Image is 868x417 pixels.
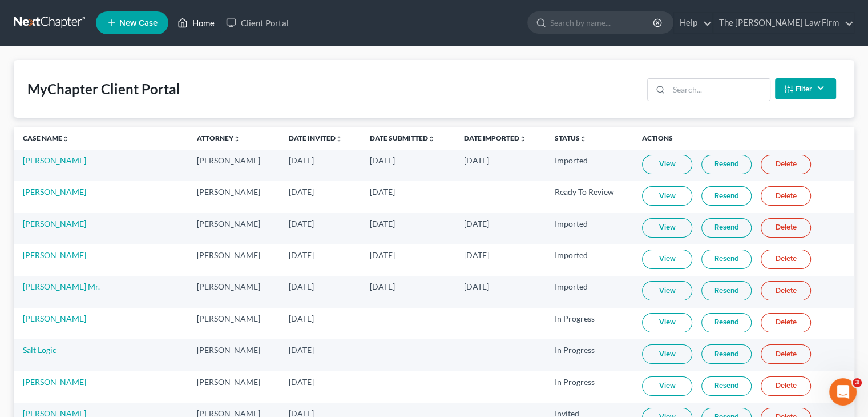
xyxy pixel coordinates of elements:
[188,339,280,371] td: [PERSON_NAME]
[853,378,862,387] span: 3
[188,276,280,308] td: [PERSON_NAME]
[23,155,86,165] a: [PERSON_NAME]
[188,371,280,403] td: [PERSON_NAME]
[23,282,100,291] a: [PERSON_NAME] Mr.
[701,218,752,238] a: Resend
[23,219,86,228] a: [PERSON_NAME]
[370,155,395,165] span: [DATE]
[761,155,811,174] a: Delete
[546,181,633,212] td: Ready To Review
[197,134,240,142] a: Attorneyunfold_more
[761,218,811,238] a: Delete
[23,345,56,355] a: Salt Logic
[289,314,314,323] span: [DATE]
[642,281,692,300] a: View
[464,250,489,260] span: [DATE]
[370,250,395,260] span: [DATE]
[829,378,857,406] iframe: Intercom live chat
[23,187,86,197] a: [PERSON_NAME]
[188,244,280,276] td: [PERSON_NAME]
[464,282,489,291] span: [DATE]
[289,219,314,228] span: [DATE]
[23,250,86,260] a: [PERSON_NAME]
[701,186,752,206] a: Resend
[546,150,633,181] td: Imported
[336,135,342,142] i: unfold_more
[188,213,280,244] td: [PERSON_NAME]
[188,181,280,212] td: [PERSON_NAME]
[370,219,395,228] span: [DATE]
[546,213,633,244] td: Imported
[642,376,692,396] a: View
[701,281,752,300] a: Resend
[761,313,811,332] a: Delete
[220,13,294,33] a: Client Portal
[289,282,314,291] span: [DATE]
[370,187,395,197] span: [DATE]
[642,250,692,269] a: View
[642,218,692,238] a: View
[546,308,633,339] td: In Progress
[23,377,86,387] a: [PERSON_NAME]
[188,308,280,339] td: [PERSON_NAME]
[289,345,314,355] span: [DATE]
[289,377,314,387] span: [DATE]
[289,155,314,165] span: [DATE]
[701,155,752,174] a: Resend
[23,134,69,142] a: Case Nameunfold_more
[289,187,314,197] span: [DATE]
[464,155,489,165] span: [DATE]
[519,135,526,142] i: unfold_more
[674,13,712,33] a: Help
[23,314,86,323] a: [PERSON_NAME]
[289,250,314,260] span: [DATE]
[761,186,811,206] a: Delete
[289,134,342,142] a: Date Invitedunfold_more
[761,281,811,300] a: Delete
[642,313,692,332] a: View
[464,134,526,142] a: Date Importedunfold_more
[546,339,633,371] td: In Progress
[701,344,752,364] a: Resend
[761,250,811,269] a: Delete
[701,250,752,269] a: Resend
[550,12,655,33] input: Search by name...
[370,134,435,142] a: Date Submittedunfold_more
[428,135,435,142] i: unfold_more
[642,186,692,206] a: View
[633,127,854,150] th: Actions
[642,344,692,364] a: View
[188,150,280,181] td: [PERSON_NAME]
[172,13,220,33] a: Home
[27,80,180,98] div: MyChapter Client Portal
[642,155,692,174] a: View
[580,135,587,142] i: unfold_more
[62,135,69,142] i: unfold_more
[701,313,752,332] a: Resend
[119,19,158,27] span: New Case
[464,219,489,228] span: [DATE]
[233,135,240,142] i: unfold_more
[546,244,633,276] td: Imported
[761,376,811,396] a: Delete
[555,134,587,142] a: Statusunfold_more
[370,282,395,291] span: [DATE]
[669,79,770,101] input: Search...
[546,276,633,308] td: Imported
[761,344,811,364] a: Delete
[713,13,854,33] a: The [PERSON_NAME] Law Firm
[546,371,633,403] td: In Progress
[701,376,752,396] a: Resend
[775,78,836,99] button: Filter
